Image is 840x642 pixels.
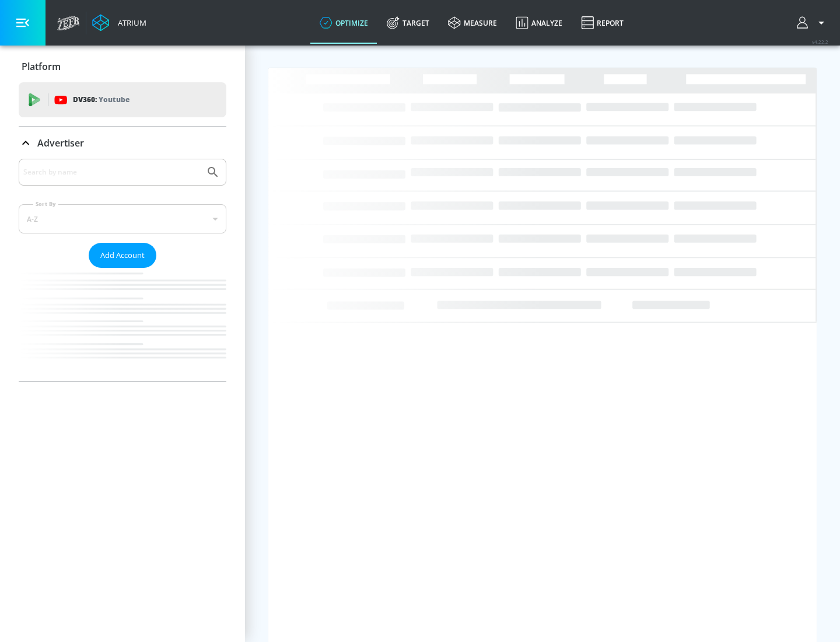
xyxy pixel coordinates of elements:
[33,200,58,208] label: Sort By
[23,165,200,180] input: Search by name
[99,93,129,106] p: Youtube
[310,2,377,44] a: optimize
[19,82,226,117] div: DV360: Youtube
[19,159,226,381] div: Advertiser
[812,39,828,45] span: v 4.22.2
[19,127,226,159] div: Advertiser
[19,268,226,381] nav: list of Advertiser
[22,60,61,73] p: Platform
[100,249,145,262] span: Add Account
[19,50,226,83] div: Platform
[113,18,146,28] div: Atrium
[92,14,146,32] a: Atrium
[572,2,633,44] a: Report
[89,243,156,268] button: Add Account
[19,204,226,233] div: A-Z
[506,2,572,44] a: Analyze
[37,137,84,149] p: Advertiser
[73,93,129,106] p: DV360:
[377,2,439,44] a: Target
[439,2,506,44] a: measure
